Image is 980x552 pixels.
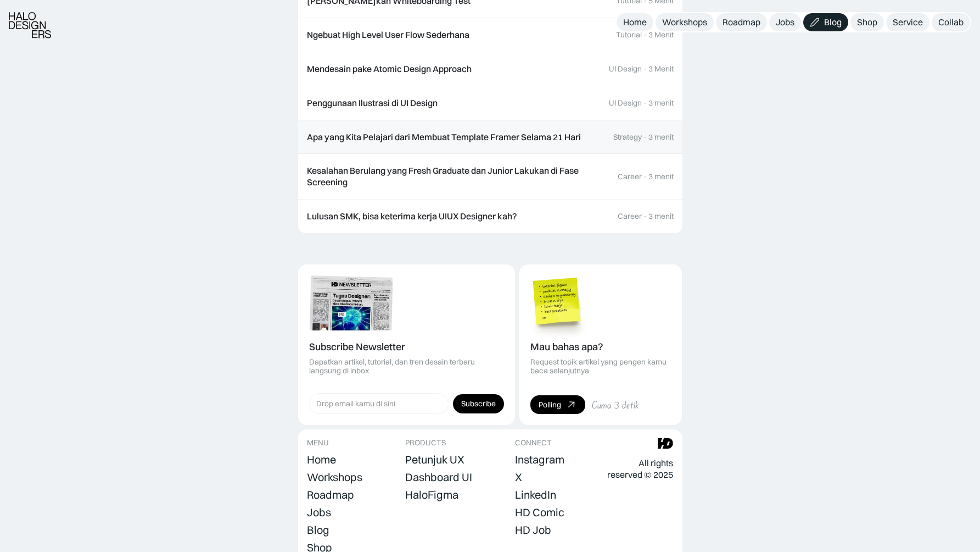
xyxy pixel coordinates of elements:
a: Penggunaan Ilustrasi di UI DesignUI Design·3 menit [298,86,682,120]
input: Subscribe [453,394,504,413]
div: HaloFigma [405,488,458,501]
a: HaloFigma [405,487,458,503]
div: Request topik artikel yang pengen kamu baca selanjutnya [530,357,671,376]
div: 3 Menit [648,30,674,40]
div: Kesalahan Berulang yang Fresh Graduate dan Junior Lakukan di Fase Screening [307,165,607,188]
a: Blog [803,13,848,31]
div: Polling [539,400,561,410]
div: CONNECT [515,438,552,448]
div: Career [618,212,642,221]
div: Tutorial [616,30,642,40]
div: Lulusan SMK, bisa keterima kerja UIUX Designer kah? [307,211,517,222]
div: Jobs [776,16,794,28]
a: Lulusan SMK, bisa keterima kerja UIUX Designer kah?Career·3 menit [298,200,682,234]
div: Mau bahas apa? [530,341,603,353]
div: Blog [307,523,329,537]
div: Petunjuk UX [405,453,464,466]
div: Apa yang Kita Pelajari dari Membuat Template Framer Selama 21 Hari [307,131,581,143]
a: Workshops [307,470,362,485]
div: Collab [938,16,964,28]
div: UI Design [609,64,642,74]
div: UI Design [609,98,642,108]
form: Form Subscription [309,393,504,414]
div: MENU [307,438,329,448]
a: Petunjuk UX [405,452,464,467]
div: Shop [857,16,877,28]
div: HD Job [515,523,551,537]
div: · [643,30,647,40]
div: Service [893,16,923,28]
div: All rights reserved © 2025 [607,457,673,481]
a: Blog [307,522,329,538]
a: Roadmap [716,13,767,31]
div: Workshops [662,16,707,28]
a: Dashboard UI [405,470,472,485]
div: · [643,212,647,221]
div: Roadmap [307,488,354,501]
div: Home [623,16,647,28]
a: Shop [850,13,884,31]
div: Strategy [613,133,642,142]
div: HD Comic [515,506,564,519]
a: Home [617,13,653,31]
div: 3 menit [648,133,674,142]
div: · [643,64,647,74]
div: Home [307,453,336,466]
a: Service [886,13,929,31]
div: Roadmap [723,16,760,28]
a: HD Comic [515,505,564,520]
a: Apa yang Kita Pelajari dari Membuat Template Framer Selama 21 HariStrategy·3 menit [298,120,682,154]
a: Home [307,452,336,467]
a: LinkedIn [515,487,556,503]
div: Mendesain pake Atomic Design Approach [307,63,472,75]
a: Mendesain pake Atomic Design ApproachUI Design·3 Menit [298,52,682,86]
div: 3 menit [648,98,674,108]
div: 3 menit [648,212,674,221]
a: Ngebuat High Level User Flow SederhanaTutorial·3 Menit [298,18,682,52]
div: Dashboard UI [405,471,472,484]
div: Blog [824,16,842,28]
div: Jobs [307,506,331,519]
div: Dapatkan artikel, tutorial, dan tren desain terbaru langsung di inbox [309,357,504,376]
a: HD Job [515,522,551,538]
div: Instagram [515,453,564,466]
a: Polling [530,395,585,414]
a: X [515,470,522,485]
div: · [643,172,647,181]
a: Workshops [656,13,714,31]
div: · [643,98,647,108]
a: Collab [932,13,970,31]
div: Penggunaan Ilustrasi di UI Design [307,97,438,109]
div: Ngebuat High Level User Flow Sederhana [307,29,469,41]
a: Instagram [515,452,564,467]
div: Career [618,172,642,181]
div: · [643,133,647,142]
div: 3 Menit [648,64,674,74]
div: PRODUCTS [405,438,446,448]
a: Kesalahan Berulang yang Fresh Graduate dan Junior Lakukan di Fase ScreeningCareer·3 menit [298,154,682,200]
input: Drop email kamu di sini [309,393,449,414]
a: Jobs [769,13,801,31]
div: X [515,471,522,484]
div: Subscribe Newsletter [309,341,405,353]
div: Workshops [307,471,362,484]
a: Roadmap [307,487,354,503]
div: LinkedIn [515,488,556,501]
a: Jobs [307,505,331,520]
div: Cuma 3 detik [592,399,639,411]
div: 3 menit [648,172,674,181]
